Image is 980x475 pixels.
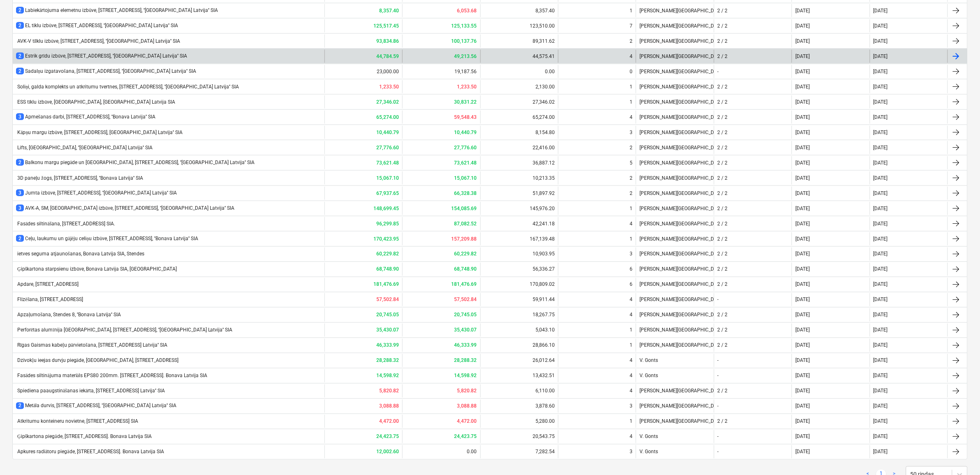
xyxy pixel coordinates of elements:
b: 35,430.07 [454,327,477,333]
b: 65,274.00 [376,114,399,120]
div: [PERSON_NAME][GEOGRAPHIC_DATA] [636,217,714,230]
div: [DATE] [873,99,888,105]
div: 56,336.27 [480,263,558,276]
span: 2 [16,403,24,409]
div: AVK-V tīlklu izbūve, [STREET_ADDRESS], ''[GEOGRAPHIC_DATA] Latvija'' SIA [16,38,180,44]
div: [DATE] [795,419,810,424]
div: [DATE] [873,312,888,318]
div: [DATE] [795,236,810,242]
div: [DATE] [873,206,888,211]
b: 57,502.84 [454,297,477,303]
div: ESS tīklu izbūve, [GEOGRAPHIC_DATA], [GEOGRAPHIC_DATA] Latvija SIA [16,99,175,105]
div: [PERSON_NAME][GEOGRAPHIC_DATA] [636,308,714,322]
div: [DATE] [873,434,888,440]
div: 51,897.92 [480,187,558,200]
b: 148,699.45 [373,206,399,211]
b: 24,423.75 [376,434,399,440]
div: 2 [630,38,632,44]
b: 73,621.48 [454,160,477,166]
div: 4 [630,373,632,379]
b: 10,440.79 [376,130,399,135]
div: [PERSON_NAME][GEOGRAPHIC_DATA] [636,263,714,276]
div: 5,043.10 [480,324,558,337]
b: 27,346.02 [376,99,399,105]
div: [DATE] [795,266,810,272]
div: 2 / 2 [718,23,728,29]
div: [PERSON_NAME][GEOGRAPHIC_DATA] [636,339,714,352]
div: [PERSON_NAME][GEOGRAPHIC_DATA] [636,80,714,93]
b: 100,137.76 [452,38,477,44]
div: [DATE] [795,373,810,379]
b: 46,333.99 [376,343,399,348]
div: 0.00 [480,65,558,78]
div: V. Gonts [636,430,714,443]
div: EL tīklu izbūve, [STREET_ADDRESS], ''[GEOGRAPHIC_DATA] Latvija'' SIA [16,22,178,29]
div: 89,311.62 [480,35,558,48]
div: [DATE] [873,373,888,379]
div: 0.00 [402,445,480,459]
b: 4,472.00 [379,419,399,424]
div: [DATE] [873,38,888,44]
div: 2 / 2 [718,38,728,44]
div: 8,357.40 [480,4,558,17]
b: 3,088.88 [457,403,477,409]
div: [DATE] [795,312,810,318]
b: 27,776.60 [376,145,399,151]
div: [PERSON_NAME][GEOGRAPHIC_DATA] [636,385,714,398]
div: 3 [630,251,632,257]
span: 3 [16,190,24,196]
div: 4 [630,114,632,120]
b: 14,598.92 [376,373,399,379]
b: 157,209.88 [452,236,477,242]
b: 66,328.38 [454,190,477,196]
b: 181,476.69 [373,282,399,287]
div: [DATE] [873,297,888,303]
b: 10,440.79 [454,130,477,135]
div: [DATE] [795,282,810,287]
div: 7 [630,23,632,29]
b: 14,598.92 [454,373,477,379]
div: 4 [630,297,632,303]
div: [PERSON_NAME][GEOGRAPHIC_DATA] [636,415,714,428]
div: [DATE] [795,190,810,196]
div: 23,000.00 [324,65,402,78]
b: 59,548.43 [454,114,477,120]
div: Ģipškartona piegāde, [STREET_ADDRESS]. Bonava Latvija SIA [16,434,152,440]
div: 36,887.12 [480,156,558,169]
div: - [718,69,719,74]
div: [DATE] [873,327,888,333]
div: [PERSON_NAME][GEOGRAPHIC_DATA] [636,324,714,337]
div: 2 / 2 [718,8,728,14]
div: 2 / 2 [718,221,728,227]
b: 1,233.50 [379,84,399,90]
div: Dzīvokļu ieejas durvju piegāde, [GEOGRAPHIC_DATA], [STREET_ADDRESS] [16,358,178,364]
div: 22,416.00 [480,141,558,154]
div: 167,139.48 [480,232,558,246]
div: [DATE] [795,130,810,135]
div: 19,187.56 [402,65,480,78]
div: [DATE] [873,266,888,272]
div: Apmešanas darbi, [STREET_ADDRESS], ''Bonava Latvija'' SIA [16,114,155,120]
div: - [718,297,719,303]
div: Spiediena paaugstināšanas iekārta, [STREET_ADDRESS] Latvija'' SIA [16,388,165,394]
div: [DATE] [795,206,810,211]
div: [DATE] [795,388,810,394]
b: 68,748.90 [454,266,477,272]
div: 4 [630,53,632,59]
b: 5,820.82 [379,388,399,394]
div: [DATE] [873,236,888,242]
div: 0 [630,69,632,74]
div: 4 [630,312,632,318]
div: 2 / 2 [718,206,728,211]
div: [DATE] [873,84,888,90]
div: Kāpņu margu izbūve, [STREET_ADDRESS], [GEOGRAPHIC_DATA] Latvija'' SIA [16,130,183,136]
b: 20,745.05 [376,312,399,318]
div: [DATE] [795,221,810,227]
div: 2 / 2 [718,99,728,105]
b: 27,776.60 [454,145,477,151]
div: 6,110.00 [480,385,558,398]
div: 4 [630,388,632,394]
div: [PERSON_NAME][GEOGRAPHIC_DATA] [636,35,714,48]
div: 1 [630,206,632,211]
div: Fasādes siltināšana, [STREET_ADDRESS] SIA. [16,221,115,227]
